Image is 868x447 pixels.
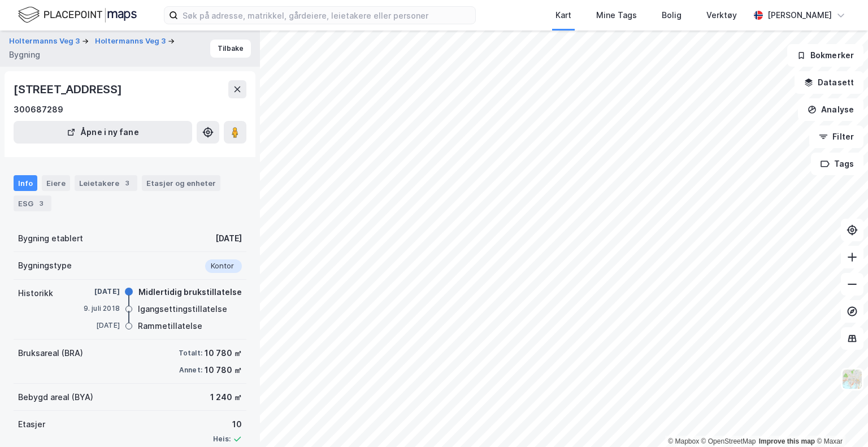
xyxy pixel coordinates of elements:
[146,178,216,188] div: Etasjer og enheter
[798,98,863,121] button: Analyse
[75,175,137,191] div: Leietakere
[42,175,70,191] div: Eiere
[14,80,124,98] div: [STREET_ADDRESS]
[841,368,863,390] img: Z
[18,287,53,300] div: Historikk
[14,121,192,144] button: Åpne i ny fane
[215,232,242,245] div: [DATE]
[14,175,37,191] div: Info
[706,8,737,22] div: Verktøy
[9,36,82,47] button: Holtermanns Veg 3
[787,44,863,67] button: Bokmerker
[596,8,637,22] div: Mine Tags
[9,48,40,62] div: Bygning
[121,177,133,189] div: 3
[811,153,863,175] button: Tags
[75,287,120,297] div: [DATE]
[36,198,47,209] div: 3
[767,8,832,22] div: [PERSON_NAME]
[18,259,72,272] div: Bygningstype
[18,346,83,360] div: Bruksareal (BRA)
[205,363,242,377] div: 10 780 ㎡
[75,303,120,314] div: 9. juli 2018
[210,390,242,404] div: 1 240 ㎡
[14,196,51,211] div: ESG
[138,285,242,299] div: Midlertidig brukstillatelse
[701,437,756,445] a: OpenStreetMap
[14,103,63,116] div: 300687289
[759,437,815,445] a: Improve this map
[179,366,202,375] div: Annet:
[18,5,137,25] img: logo.f888ab2527a4732fd821a326f86c7f29.svg
[213,435,231,444] div: Heis:
[18,390,93,404] div: Bebygd areal (BYA)
[95,36,168,47] button: Holtermanns Veg 3
[809,125,863,148] button: Filter
[138,319,202,333] div: Rammetillatelse
[75,320,120,331] div: [DATE]
[668,437,699,445] a: Mapbox
[179,349,202,358] div: Totalt:
[18,232,83,245] div: Bygning etablert
[555,8,571,22] div: Kart
[662,8,682,22] div: Bolig
[178,7,475,24] input: Søk på adresse, matrikkel, gårdeiere, leietakere eller personer
[213,418,242,431] div: 10
[795,71,863,94] button: Datasett
[205,346,242,360] div: 10 780 ㎡
[811,393,868,447] iframe: Chat Widget
[138,302,227,316] div: Igangsettingstillatelse
[210,40,251,58] button: Tilbake
[18,418,45,431] div: Etasjer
